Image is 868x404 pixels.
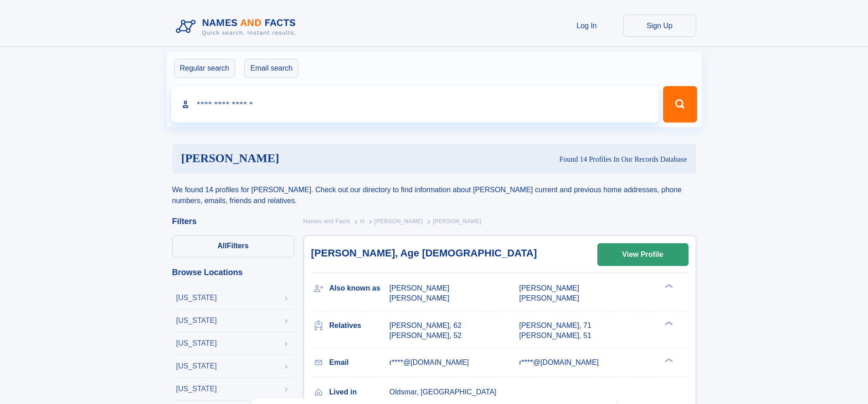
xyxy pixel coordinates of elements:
[176,363,217,370] div: [US_STATE]
[519,331,591,341] a: [PERSON_NAME], 51
[622,244,663,265] div: View Profile
[174,59,236,78] label: Regular search
[172,235,294,257] label: Filters
[663,283,673,289] div: ❯
[390,294,450,302] span: [PERSON_NAME]
[329,318,390,333] h3: Relatives
[172,217,294,225] div: Filters
[663,86,697,123] button: Search Button
[433,218,482,225] span: [PERSON_NAME]
[663,320,673,326] div: ❯
[360,215,364,227] a: H
[375,218,423,225] span: [PERSON_NAME]
[390,388,497,396] span: Oldsmar, [GEOGRAPHIC_DATA]
[176,317,217,324] div: [US_STATE]
[598,244,688,266] a: View Profile
[360,218,364,225] span: H
[390,331,462,341] a: [PERSON_NAME], 52
[176,385,217,393] div: [US_STATE]
[329,355,390,370] h3: Email
[375,215,423,227] a: [PERSON_NAME]
[176,340,217,347] div: [US_STATE]
[329,384,390,400] h3: Lived in
[663,357,673,363] div: ❯
[311,247,537,259] a: [PERSON_NAME], Age [DEMOGRAPHIC_DATA]
[390,284,450,292] span: [PERSON_NAME]
[550,15,623,37] a: Log In
[519,321,591,331] a: [PERSON_NAME], 71
[176,294,217,302] div: [US_STATE]
[519,284,580,292] span: [PERSON_NAME]
[181,153,420,164] h1: [PERSON_NAME]
[329,281,390,296] h3: Also known as
[217,242,226,250] span: All
[303,215,350,227] a: Names and Facts
[419,154,687,164] div: Found 14 Profiles In Our Records Database
[244,59,298,78] label: Email search
[172,15,303,39] img: Logo Names and Facts
[172,268,294,276] div: Browse Locations
[171,86,659,123] input: search input
[172,174,696,206] div: We found 14 profiles for [PERSON_NAME]. Check out our directory to find information about [PERSON...
[390,321,462,331] a: [PERSON_NAME], 62
[519,294,580,302] span: [PERSON_NAME]
[623,15,696,37] a: Sign Up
